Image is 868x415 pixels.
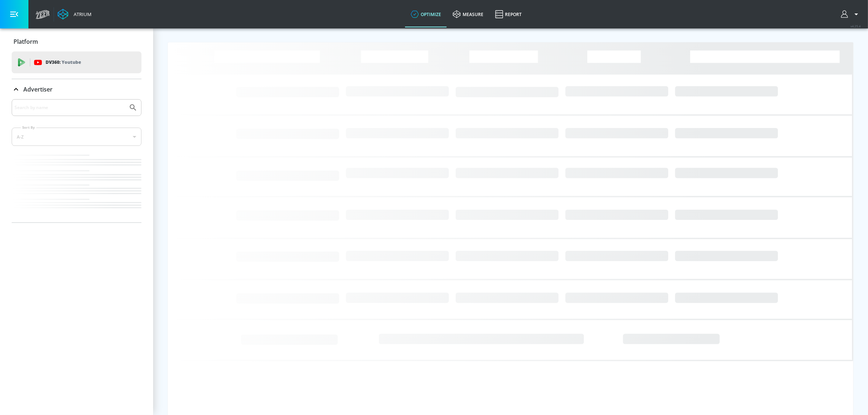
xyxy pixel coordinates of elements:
[489,1,528,27] a: Report
[15,103,125,112] input: Search by name
[12,31,141,52] div: Platform
[12,99,141,222] div: Advertiser
[62,58,81,66] p: Youtube
[46,58,81,66] p: DV360:
[71,11,92,18] div: Atrium
[447,1,489,27] a: measure
[21,125,36,130] label: Sort By
[12,51,141,73] div: DV360: Youtube
[13,38,38,46] p: Platform
[851,24,861,28] span: v 4.25.4
[405,1,447,27] a: optimize
[12,152,141,222] nav: list of Advertiser
[23,85,52,93] p: Advertiser
[12,128,141,146] div: A-Z
[58,9,92,20] a: Atrium
[12,79,141,100] div: Advertiser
